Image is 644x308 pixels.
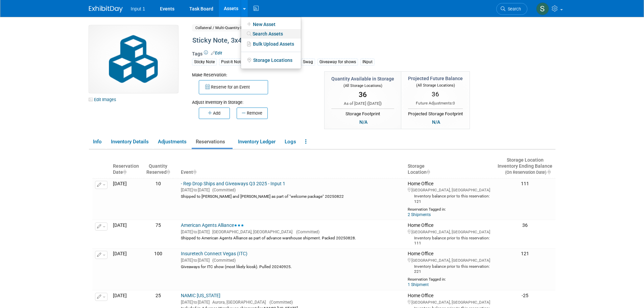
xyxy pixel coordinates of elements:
[181,181,285,186] a: - Rep Drop Ships and Giveaways Q3 2025 - Input 1
[89,6,123,13] img: ExhibitDay
[144,155,173,178] th: Quantity&nbsp;&nbsp;&nbsp;Reserved : activate to sort column ascending
[301,58,315,66] div: Swag
[181,229,402,235] div: [DATE] [DATE]
[131,6,145,11] span: Input 1
[408,193,492,204] div: Inventory balance prior to this reservation: 121
[432,90,439,98] span: 36
[219,58,245,66] div: Post-It Note
[408,212,431,217] a: 2 Shipments
[181,222,244,228] a: American Agents Alliance
[181,187,402,193] div: [DATE] [DATE]
[241,55,301,66] a: Storage Locations
[181,235,402,241] div: Shipped to American Agents Alliance as part of advance warehouse shipment. Packed 20250828.
[408,299,492,305] div: [GEOGRAPHIC_DATA], [GEOGRAPHIC_DATA]
[498,293,552,299] div: -25
[193,258,198,263] span: to
[408,100,463,106] div: Future Adjustments:
[181,293,220,298] a: NAMIC [US_STATE]
[499,170,546,175] span: (On Reservation Date)
[210,230,292,234] span: [GEOGRAPHIC_DATA], [GEOGRAPHIC_DATA]
[331,101,394,106] div: As of [DATE] ( )
[498,222,552,229] div: 36
[178,155,405,178] th: Event : activate to sort column descending
[408,235,492,246] div: Inventory balance prior to this reservation: 111
[110,220,144,248] td: [DATE]
[193,230,198,234] span: to
[241,39,301,49] a: Bulk Upload Assets
[181,251,247,256] a: Insuretech Connect Vegas (ITC)
[192,58,217,66] div: Sticky Note
[89,25,178,93] img: Collateral-Icon-2.png
[331,82,394,89] div: (All Storage Locations)
[192,71,314,78] div: Make Reservation:
[181,299,402,305] div: [DATE] [DATE]
[408,75,463,82] div: Projected Future Balance
[210,188,236,192] span: (Committed)
[357,118,369,126] div: N/A
[359,91,367,99] span: 36
[505,6,521,11] span: Search
[234,136,279,148] a: Inventory Ledger
[498,181,552,187] div: 111
[144,248,173,290] td: 100
[293,230,319,234] span: (Committed)
[408,181,492,218] div: Home Office
[181,257,402,263] div: [DATE] [DATE]
[408,109,463,117] div: Projected Storage Footprint
[89,136,105,148] a: Info
[210,258,236,263] span: (Committed)
[193,188,198,192] span: to
[110,248,144,290] td: [DATE]
[495,155,555,178] th: Storage LocationInventory Ending Balance (On Reservation Date) : activate to sort column ascending
[192,24,252,31] span: Collateral / Multi-Quantity Item
[331,109,394,117] div: Storage Footprint
[192,94,314,105] div: Adjust Inventory in Storage:
[192,50,500,70] div: Tags
[405,155,495,178] th: Storage Location : activate to sort column ascending
[408,282,429,287] a: 1 Shipment
[408,275,492,282] div: Reservation Tagged in:
[408,263,492,274] div: Inventory balance prior to this reservation: 221
[408,82,463,88] div: (All Storage Locations)
[144,178,173,220] td: 10
[199,108,230,119] button: Add
[211,51,222,55] a: Edit
[181,263,402,269] div: Giveaways for ITC show (most likely kiosk). Pulled 20240925.
[193,300,198,305] span: to
[536,2,549,15] img: Susan Stout
[190,34,500,47] div: Sticky Note, 3x4, 25 Sheets, Input1
[267,300,293,305] span: (Committed)
[241,20,301,29] a: New Asset
[110,178,144,220] td: [DATE]
[408,222,492,246] div: Home Office
[241,29,301,39] a: Search Assets
[331,75,394,82] div: Quantity Available in Storage
[317,58,358,66] div: Giveaway for shows
[430,118,442,126] div: N/A
[408,205,492,212] div: Reservation Tagged in:
[408,257,492,263] div: [GEOGRAPHIC_DATA], [GEOGRAPHIC_DATA]
[281,136,300,148] a: Logs
[181,193,402,199] div: Shipped to [PERSON_NAME] and [PERSON_NAME] as part of "welcome package" 20250822
[192,136,233,148] a: Reservations
[154,136,190,148] a: Adjustments
[498,251,552,257] div: 121
[89,95,119,104] a: Edit Images
[360,58,375,66] div: INput
[408,187,492,193] div: [GEOGRAPHIC_DATA], [GEOGRAPHIC_DATA]
[144,220,173,248] td: 75
[408,251,492,288] div: Home Office
[237,108,268,119] button: Remove
[107,136,152,148] a: Inventory Details
[368,101,380,106] span: [DATE]
[496,3,527,15] a: Search
[110,155,144,178] th: ReservationDate : activate to sort column ascending
[199,80,268,94] button: Reserve for an Event
[453,101,455,105] span: 0
[210,300,266,305] span: Aurora, [GEOGRAPHIC_DATA]
[408,229,492,235] div: [GEOGRAPHIC_DATA], [GEOGRAPHIC_DATA]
